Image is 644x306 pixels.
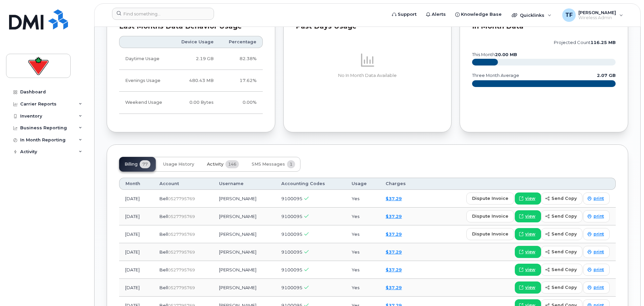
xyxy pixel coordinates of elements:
[275,178,346,190] th: Accounting Codes
[558,8,628,22] div: Tyler Federowich
[515,264,541,276] a: view
[346,208,380,225] td: Yes
[515,192,541,205] a: view
[525,213,535,219] span: view
[565,11,573,19] span: TF
[220,70,263,92] td: 17.62%
[386,267,402,272] a: $37.29
[287,160,295,168] span: 1
[281,231,302,237] span: 9100095
[541,192,582,205] button: send copy
[525,285,535,291] span: view
[346,261,380,279] td: Yes
[583,281,610,294] a: print
[220,92,263,114] td: 0.00%
[159,214,168,219] span: Bell
[594,213,604,219] span: print
[507,8,556,22] div: Quicklinks
[472,52,517,57] text: this month
[466,210,514,222] button: dispute invoice
[515,281,541,294] a: view
[421,8,451,21] a: Alerts
[578,10,616,15] span: [PERSON_NAME]
[119,23,263,30] div: Last Months Data Behavior Usage
[213,208,275,225] td: [PERSON_NAME]
[386,196,402,201] a: $37.29
[207,162,223,167] span: Activity
[153,178,213,190] th: Account
[386,285,402,290] a: $37.29
[346,225,380,243] td: Yes
[520,12,544,18] span: Quicklinks
[583,246,610,258] a: print
[119,190,153,208] td: [DATE]
[220,36,263,48] th: Percentage
[119,70,263,92] tr: Weekdays from 6:00pm to 8:00am
[168,267,195,272] span: 0527795769
[583,210,610,222] a: print
[386,214,402,219] a: $37.29
[541,264,582,276] button: send copy
[541,228,582,240] button: send copy
[472,231,508,237] span: dispute invoice
[281,249,302,255] span: 9100095
[461,11,502,18] span: Knowledge Base
[163,162,194,167] span: Usage History
[583,192,610,205] a: print
[551,195,577,202] span: send copy
[159,196,168,201] span: Bell
[119,92,172,114] td: Weekend Usage
[594,195,604,202] span: print
[159,231,168,237] span: Bell
[597,73,616,78] text: 2.07 GB
[594,231,604,237] span: print
[119,208,153,225] td: [DATE]
[594,285,604,291] span: print
[225,160,239,168] span: 146
[554,40,616,45] text: projected count
[168,214,195,219] span: 0527795769
[213,279,275,297] td: [PERSON_NAME]
[472,195,508,202] span: dispute invoice
[168,250,195,255] span: 0527795769
[159,249,168,255] span: Bell
[168,232,195,237] span: 0527795769
[594,249,604,255] span: print
[583,228,610,240] a: print
[386,231,402,237] a: $37.29
[213,243,275,261] td: [PERSON_NAME]
[213,178,275,190] th: Username
[213,225,275,243] td: [PERSON_NAME]
[432,11,446,18] span: Alerts
[346,279,380,297] td: Yes
[525,249,535,255] span: view
[119,225,153,243] td: [DATE]
[168,196,195,201] span: 0527795769
[346,243,380,261] td: Yes
[551,231,577,237] span: send copy
[172,48,220,70] td: 2.19 GB
[525,267,535,273] span: view
[220,48,263,70] td: 82.38%
[168,285,195,290] span: 0527795769
[112,8,214,20] input: Find something...
[172,92,220,114] td: 0.00 Bytes
[583,264,610,276] a: print
[119,70,172,92] td: Evenings Usage
[119,279,153,297] td: [DATE]
[281,285,302,290] span: 9100095
[541,210,582,222] button: send copy
[119,92,263,114] tr: Friday from 6:00pm to Monday 8:00am
[451,8,506,21] a: Knowledge Base
[386,249,402,255] a: $37.29
[466,228,514,240] button: dispute invoice
[119,48,172,70] td: Daytime Usage
[252,162,285,167] span: SMS Messages
[472,23,616,30] div: In Month Data
[172,36,220,48] th: Device Usage
[159,267,168,272] span: Bell
[281,267,302,272] span: 9100095
[281,196,302,201] span: 9100095
[515,210,541,222] a: view
[551,249,577,255] span: send copy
